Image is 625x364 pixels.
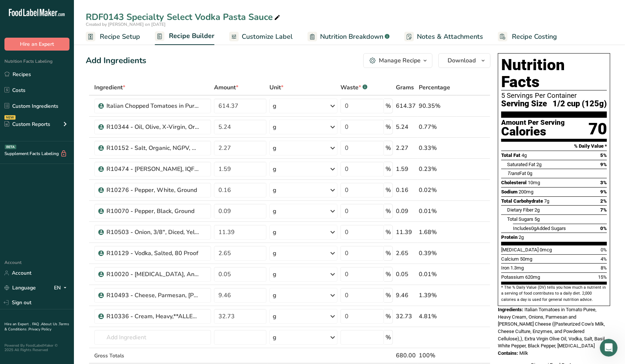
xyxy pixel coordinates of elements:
[519,234,524,240] span: 2g
[396,270,416,279] div: 0.05
[404,28,483,45] a: Notes & Attachments
[522,152,527,158] span: 4g
[396,165,416,174] div: 1.59
[94,352,211,360] div: Gross Totals
[106,186,199,195] div: R10276 - Pepper, White, Ground
[553,99,607,109] span: 1/2 cup (125g)
[419,102,455,110] div: 90.35%
[396,249,416,258] div: 2.65
[544,198,549,204] span: 7g
[540,247,552,253] span: 0mcg
[4,322,31,327] a: Hire an Expert .
[379,56,421,65] div: Manage Recipe
[100,32,140,42] span: Recipe Setup
[106,291,199,300] div: R10493 - Cheese, Parmesan, [PERSON_NAME]
[519,189,533,195] span: 200mg
[214,83,238,92] span: Amount
[229,28,293,45] a: Customize Label
[419,83,450,92] span: Percentage
[512,32,557,42] span: Recipe Costing
[501,256,519,262] span: Calcium
[4,281,36,294] a: Language
[308,28,390,45] a: Nutrition Breakdown
[419,144,455,152] div: 0.33%
[419,270,455,279] div: 0.01%
[600,339,618,357] iframe: Intercom live chat
[520,256,532,262] span: 50mg
[501,142,607,151] section: % Daily Value *
[525,274,540,280] span: 620mg
[106,312,199,321] div: R10336 - Cream, Heavy,**ALLERGEN**
[86,55,146,67] div: Add Ingredients
[419,123,455,131] div: 0.77%
[417,32,483,42] span: Notes & Attachments
[41,322,59,327] a: About Us .
[106,207,199,216] div: R10070 - Pepper, Black, Ground
[528,180,540,185] span: 10mg
[601,256,607,262] span: 4%
[320,32,383,42] span: Nutrition Breakdown
[396,102,416,110] div: 614.37
[600,207,607,213] span: 7%
[448,56,476,65] span: Download
[273,144,276,152] div: g
[501,180,527,185] span: Cholesterol
[5,145,16,149] div: BETA
[507,162,535,167] span: Saturated Fat
[269,83,283,92] span: Unit
[501,285,607,303] section: * The % Daily Value (DV) tells you how much a nutrient in a serving of food contributes to a dail...
[273,123,276,131] div: g
[501,247,539,253] span: [MEDICAL_DATA]
[501,152,520,158] span: Total Fat
[419,186,455,195] div: 0.02%
[600,152,607,158] span: 5%
[273,165,276,174] div: g
[501,189,517,195] span: Sodium
[501,126,565,137] div: Calories
[86,28,140,45] a: Recipe Setup
[531,226,536,231] span: 0g
[54,284,69,292] div: EN
[396,83,414,92] span: Grams
[242,32,293,42] span: Customize Label
[340,83,367,92] div: Waste
[419,291,455,300] div: 1.39%
[106,270,199,279] div: R10020 - [MEDICAL_DATA], Anhydrous
[534,207,540,213] span: 2g
[106,165,199,174] div: R10474 - [PERSON_NAME], IQF, Coarse Cut
[32,322,41,327] a: FAQ .
[273,207,276,216] div: g
[598,274,607,280] span: 15%
[507,171,526,176] span: Fat
[4,120,50,128] div: Custom Reports
[498,307,523,312] span: Ingredients:
[4,38,69,51] button: Hire an Expert
[4,343,69,352] div: Powered By FoodLabelMaker © 2025 All Rights Reserved
[4,115,16,120] div: NEW
[396,123,416,131] div: 5.24
[601,247,607,253] span: 0%
[273,249,276,258] div: g
[94,83,125,92] span: Ingredient
[94,330,211,345] input: Add Ingredient
[588,119,607,139] div: 70
[169,31,214,41] span: Recipe Builder
[513,226,566,231] span: Includes Added Sugars
[106,249,199,258] div: R10129 - Vodka, Salted, 80 Proof
[106,102,199,110] div: Italian Chopped Tomatoes in Puree
[273,186,276,195] div: g
[273,270,276,279] div: g
[498,28,557,45] a: Recipe Costing
[507,216,533,222] span: Total Sugars
[419,165,455,174] div: 0.23%
[419,228,455,237] div: 1.68%
[273,291,276,300] div: g
[600,198,607,204] span: 2%
[536,162,541,167] span: 2g
[106,123,199,131] div: R10344 - Oil, Olive, X-Virgin, Organic
[498,307,606,348] span: Italian Tomatoes in Tomato Puree, Heavy Cream, Onions, Parmesan and [PERSON_NAME] Cheese ((Pasteu...
[419,207,455,216] div: 0.01%
[501,119,565,126] div: Amount Per Serving
[507,171,519,176] i: Trans
[527,171,532,176] span: 0g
